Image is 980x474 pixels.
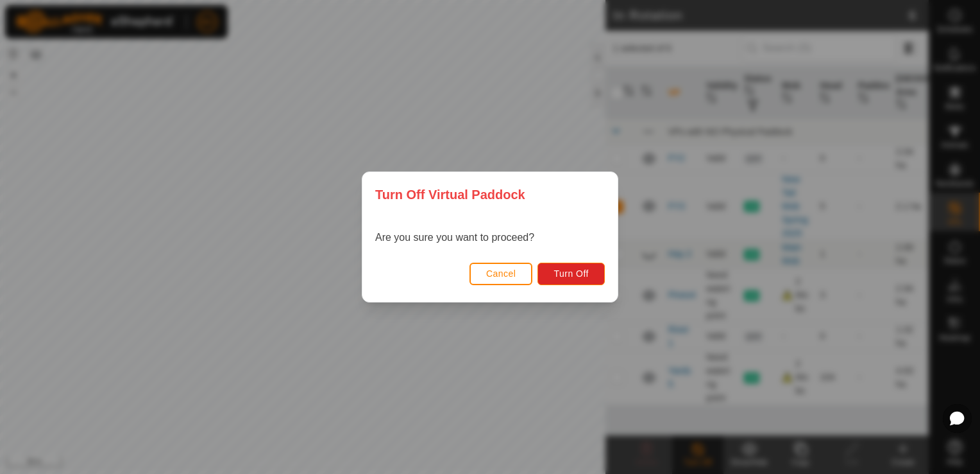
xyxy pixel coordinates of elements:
span: Turn Off [553,268,589,279]
span: Cancel [486,268,516,279]
button: Cancel [469,263,533,285]
p: Are you sure you want to proceed? [375,230,534,245]
button: Turn Off [537,263,605,285]
span: Turn Off Virtual Paddock [375,185,525,204]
